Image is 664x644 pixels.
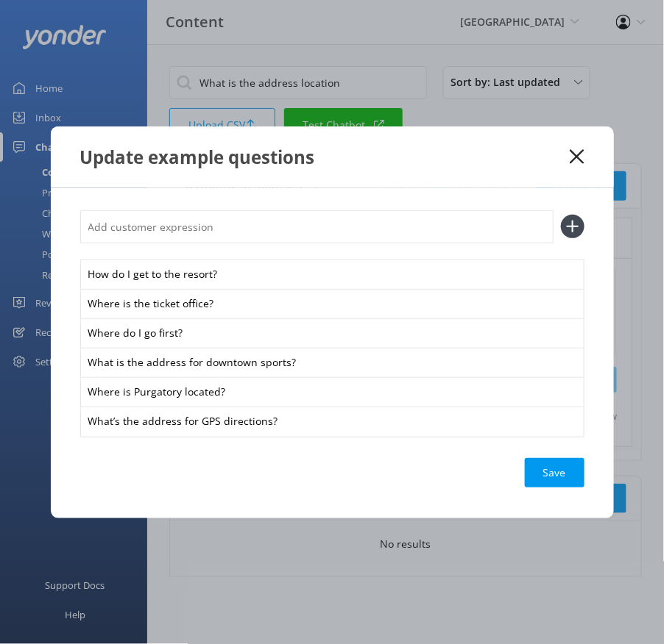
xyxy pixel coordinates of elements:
div: How do I get to the resort? [80,260,584,290]
div: Update example questions [80,145,571,169]
div: Where is the ticket office? [80,289,584,320]
input: Add customer expression [80,210,554,243]
div: What is the address for downtown sports? [80,348,584,379]
div: Where do I go first? [80,318,584,349]
button: Close [570,149,584,164]
button: Save [525,458,584,487]
div: What’s the address for GPS directions? [80,407,584,437]
div: Where is Purgatory located? [80,377,584,408]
